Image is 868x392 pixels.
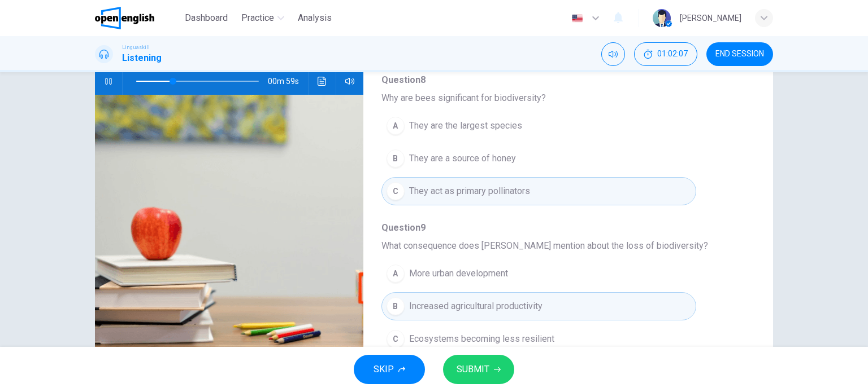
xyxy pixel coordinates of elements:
[185,11,228,25] span: Dashboard
[409,184,530,198] span: They act as primary pollinators
[409,267,508,280] span: More urban development
[381,221,737,235] span: Question 9
[634,42,697,66] button: 01:02:07
[354,355,425,384] button: SKIP
[381,91,737,105] span: Why are bees significant for biodiversity?
[95,95,363,369] img: Listen to Dr. Laura Thompson discussing the importance of biodiversity.
[381,73,737,87] span: Question 8
[381,112,696,140] button: AThey are the largest species
[443,355,514,384] button: SUBMIT
[95,7,154,29] img: OpenEnglish logo
[601,42,625,66] div: Mute
[374,362,394,377] span: SKIP
[715,50,764,59] span: END SESSION
[706,42,773,66] button: END SESSION
[381,259,696,288] button: AMore urban development
[95,7,180,29] a: OpenEnglish logo
[634,42,697,66] div: Hide
[409,152,516,165] span: They are a source of honey
[381,325,696,353] button: CEcosystems becoming less resilient
[237,8,289,28] button: Practice
[653,9,671,27] img: Profile picture
[293,8,336,28] button: Analysis
[298,11,332,25] span: Analysis
[387,117,405,135] div: A
[268,68,308,95] span: 00m 59s
[387,149,405,168] div: B
[122,43,150,51] span: Linguaskill
[680,11,741,25] div: [PERSON_NAME]
[409,119,522,133] span: They are the largest species
[409,299,542,313] span: Increased agricultural productivity
[387,297,405,315] div: B
[381,177,696,205] button: CThey act as primary pollinators
[387,265,405,283] div: A
[381,144,696,173] button: BThey are a source of honey
[387,182,405,200] div: C
[381,292,696,320] button: BIncreased agricultural productivity
[409,332,554,346] span: Ecosystems becoming less resilient
[180,8,232,28] button: Dashboard
[387,330,405,348] div: C
[457,362,489,377] span: SUBMIT
[381,239,737,253] span: What consequence does [PERSON_NAME] mention about the loss of biodiversity?
[313,68,331,95] button: Click to see the audio transcription
[570,14,584,23] img: en
[241,11,274,25] span: Practice
[657,50,688,59] span: 01:02:07
[122,51,162,65] h1: Listening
